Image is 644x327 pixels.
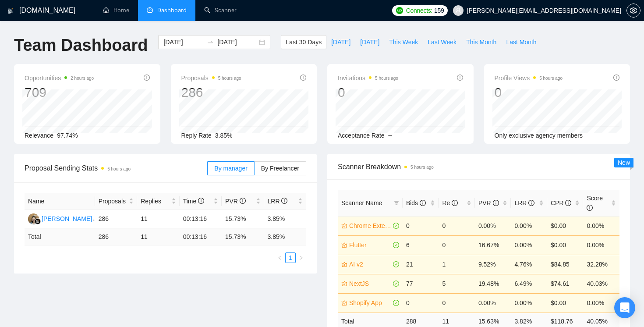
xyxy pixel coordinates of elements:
a: AI v2 [349,259,391,269]
span: Last Month [506,37,536,47]
span: Scanner Name [341,199,382,206]
span: info-circle [587,205,593,211]
td: 32.28% [583,255,619,274]
span: New [618,159,630,166]
td: 0.00% [511,235,547,255]
td: 0.00% [583,235,619,255]
span: info-circle [420,200,426,206]
span: info-circle [613,75,619,81]
td: 6 [403,235,439,255]
span: By manager [214,165,247,172]
span: check-circle [393,223,399,229]
li: Previous Page [275,252,285,263]
span: Only exclusive agency members [495,132,583,139]
span: Opportunities [25,73,94,83]
span: info-circle [493,200,499,206]
span: Last Week [428,37,456,47]
td: 0 [439,293,475,313]
span: 97.74% [57,132,78,139]
span: check-circle [393,281,399,287]
button: This Week [384,35,423,49]
a: NextJS [349,279,391,288]
th: Proposals [95,193,137,210]
span: [DATE] [331,37,350,47]
img: gigradar-bm.png [35,218,41,224]
span: Proposals [99,196,127,206]
td: 1 [439,255,475,274]
td: 0 [403,216,439,235]
li: Next Page [296,252,306,263]
span: [DATE] [360,37,379,47]
td: 0.00% [511,293,547,313]
span: crown [341,281,347,287]
td: 0 [439,216,475,235]
td: 0 [439,235,475,255]
td: 286 [95,210,137,228]
time: 5 hours ago [375,76,398,81]
time: 2 hours ago [71,76,94,81]
img: upwork-logo.png [396,7,403,14]
span: Replies [141,196,169,206]
td: 21 [403,255,439,274]
div: 709 [25,84,94,101]
span: swap-right [207,39,214,46]
td: 0.00% [475,216,511,235]
td: 0 [403,293,439,313]
td: Total [25,228,95,245]
span: filter [394,200,399,206]
span: Bids [406,199,426,206]
td: 77 [403,274,439,293]
span: This Month [466,37,496,47]
a: searchScanner [204,7,237,14]
button: [DATE] [326,35,355,49]
span: Score [587,195,603,211]
button: Last Week [423,35,461,49]
time: 5 hours ago [410,165,434,170]
td: $0.00 [547,235,584,255]
span: Dashboard [157,7,187,14]
span: Re [442,199,458,206]
time: 5 hours ago [107,167,131,171]
span: info-circle [198,198,204,204]
img: ES [28,213,39,224]
span: Relevance [25,132,53,139]
span: info-circle [144,75,150,81]
span: info-circle [452,200,458,206]
span: info-circle [240,198,246,204]
a: ES[PERSON_NAME] [28,215,92,222]
span: info-circle [565,200,571,206]
td: 15.73% [222,210,264,228]
span: right [298,255,304,260]
td: $0.00 [547,216,584,235]
div: 286 [181,84,241,101]
button: Last 30 Days [281,35,326,49]
span: This Week [389,37,418,47]
td: 00:13:16 [180,210,222,228]
span: Invitations [338,73,398,83]
img: logo [7,4,14,18]
span: check-circle [393,242,399,248]
span: Reply Rate [181,132,212,139]
span: setting [627,7,640,14]
span: LRR [268,198,288,205]
li: 1 [285,252,296,263]
span: Connects: [406,6,432,15]
span: check-circle [393,261,399,267]
td: 5 [439,274,475,293]
td: 6.49% [511,274,547,293]
span: crown [341,261,347,267]
span: Time [183,198,204,205]
td: 0.00% [583,216,619,235]
span: Proposals [181,73,241,83]
span: crown [341,223,347,229]
a: 1 [286,253,295,263]
button: setting [626,4,640,18]
span: filter [392,196,401,210]
time: 5 hours ago [218,76,241,81]
span: crown [341,300,347,306]
td: 11 [137,210,179,228]
span: info-circle [457,75,463,81]
td: 3.85 % [264,228,307,245]
td: 0.00% [583,293,619,313]
span: Proposal Sending Stats [25,163,207,174]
